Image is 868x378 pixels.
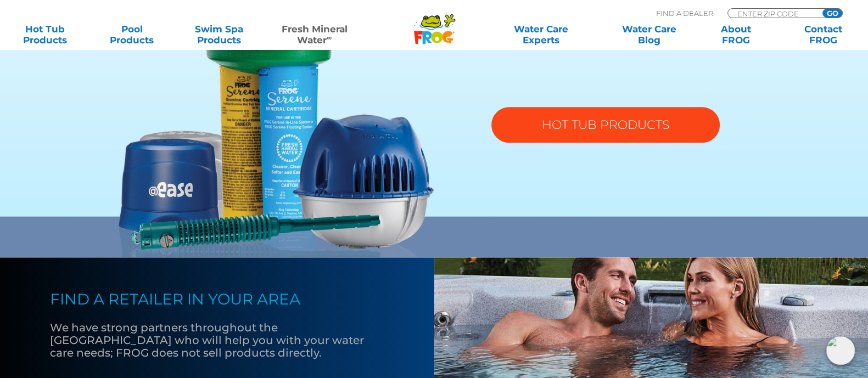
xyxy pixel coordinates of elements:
a: Swim SpaProducts [185,24,253,46]
a: ContactFROG [789,24,857,46]
img: openIcon [826,336,855,365]
a: PoolProducts [98,24,166,46]
p: We have strong partners throughout the [GEOGRAPHIC_DATA] who will help you with your water care n... [50,321,379,359]
sup: ∞ [327,33,332,42]
h4: FIND A RETAILER IN YOUR AREA [50,290,379,308]
a: Water CareBlog [615,24,683,46]
img: fmw-hot-tub-product-v2 [119,19,434,257]
a: HOT TUB PRODUCTS [491,107,720,143]
a: Water CareExperts [486,24,596,46]
a: Fresh MineralWater∞ [272,24,357,46]
p: Find A Dealer [656,8,713,18]
a: Hot TubProducts [11,24,79,46]
input: GO [822,9,842,18]
a: AboutFROG [702,24,770,46]
input: Zip Code Form [736,9,810,18]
